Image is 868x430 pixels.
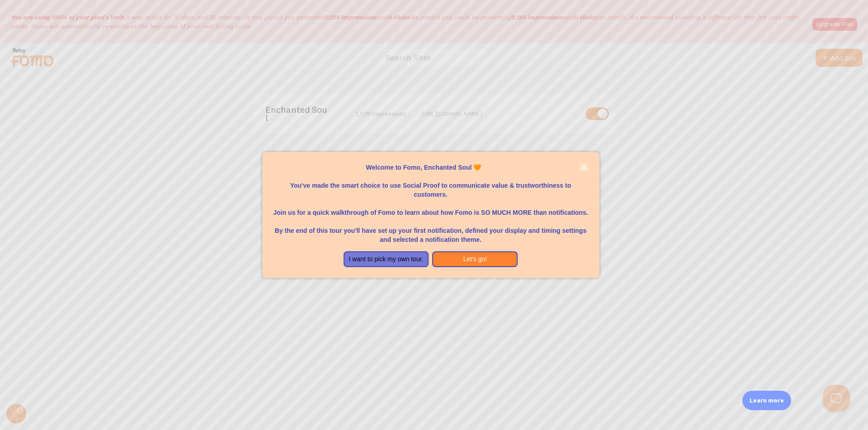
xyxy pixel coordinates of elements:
p: By the end of this tour you'll have set up your first notification, defined your display and timi... [273,217,589,244]
p: Learn more [750,396,784,405]
button: Let's go! [432,251,518,268]
p: Welcome to Fomo, Enchanted Soul 🧡 [273,163,589,172]
p: Join us for a quick walkthrough of Fomo to learn about how Fomo is SO MUCH MORE than notifications. [273,199,589,217]
button: close, [579,163,589,172]
button: I want to pick my own tour. [344,251,429,268]
p: You've made the smart choice to use Social Proof to communicate value & trustworthiness to custom... [273,172,589,199]
div: Learn more [742,391,791,410]
div: Welcome to Fomo, Enchanted Soul 🧡You&amp;#39;ve made the smart choice to use Social Proof to comm... [262,152,599,278]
